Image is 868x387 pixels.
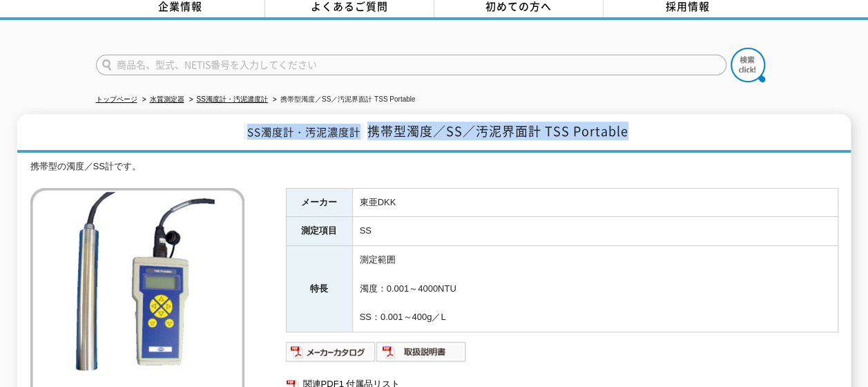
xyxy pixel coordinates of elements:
img: btn_search.png [731,48,765,82]
span: SS濁度計・汚泥濃度計 [244,124,364,140]
a: トップページ [96,95,137,103]
img: 取扱説明書 [376,341,467,363]
a: 取扱説明書 [376,350,467,360]
li: 携帯型濁度／SS／汚泥界面計 TSS Portable [270,93,416,107]
a: 水質測定器 [150,95,184,103]
td: 東亜DKK [352,188,838,217]
img: メーカーカタログ [286,341,376,363]
a: メーカーカタログ [286,350,376,360]
th: 特長 [286,246,352,332]
td: SS [352,217,838,246]
a: SS濁度計・汚泥濃度計 [197,95,268,103]
th: 測定項目 [286,217,352,246]
span: 携帯型濁度／SS／汚泥界面計 TSS Portable [367,122,628,140]
div: 携帯型の濁度／SS計です。 [30,160,838,174]
input: 商品名、型式、NETIS番号を入力してください [96,55,726,75]
th: メーカー [286,188,352,217]
td: 測定範囲 濁度：0.001～4000NTU SS：0.001～400g／L [352,246,838,332]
